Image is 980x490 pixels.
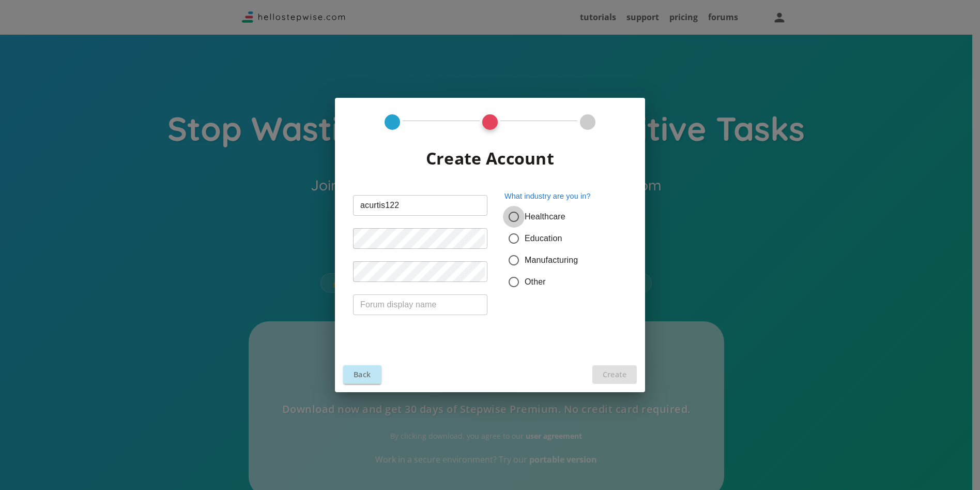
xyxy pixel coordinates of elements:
input: Forum display name [353,294,487,315]
legend: What industry are you in? [504,191,591,202]
span: Manufacturing [525,254,578,266]
button: Back [343,365,381,383]
p: Create Account [426,146,554,172]
input: Enter your email [353,195,487,216]
span: Healthcare [525,211,565,223]
span: Education [525,232,562,245]
span: Other [525,276,546,288]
